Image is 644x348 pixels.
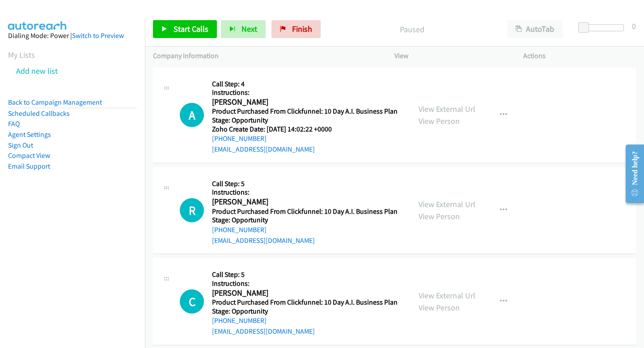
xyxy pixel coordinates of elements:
[8,130,51,139] a: Agent Settings
[212,179,398,188] h5: Call Step: 5
[180,198,204,222] div: The call is yet to be attempted
[419,104,475,114] a: View External Url
[8,162,50,170] a: Email Support
[8,141,33,149] a: Sign Out
[221,20,266,38] button: Next
[212,88,398,97] h5: Instructions:
[8,50,35,60] a: My Lists
[212,188,398,197] h5: Instructions:
[180,103,204,127] div: The call is yet to be attempted
[174,24,208,34] span: Start Calls
[619,138,644,209] iframe: Resource Center
[212,207,398,216] h5: Product Purchased From Clickfunnel: 10 Day A.I. Business Plan
[419,290,475,301] a: View External Url
[212,80,398,89] h5: Call Step: 4
[212,134,267,143] a: [PHONE_NUMBER]
[212,327,315,335] a: [EMAIL_ADDRESS][DOMAIN_NAME]
[16,66,58,76] a: Add new list
[419,211,460,221] a: View Person
[8,30,137,41] div: Dialing Mode: Power |
[212,307,398,316] h5: Stage: Opportunity
[419,302,460,313] a: View Person
[212,216,398,225] h5: Stage: Opportunity
[153,20,217,38] a: Start Calls
[180,289,204,314] div: The call is yet to be attempted
[212,236,315,245] a: [EMAIL_ADDRESS][DOMAIN_NAME]
[212,125,398,134] h5: Zoho Create Date: [DATE] 14:02:22 +0000
[333,23,491,35] p: Paused
[212,145,315,153] a: [EMAIL_ADDRESS][DOMAIN_NAME]
[212,116,398,125] h5: Stage: Opportunity
[394,51,507,61] p: View
[419,116,460,126] a: View Person
[8,119,20,128] a: FAQ
[212,316,267,325] a: [PHONE_NUMBER]
[180,198,204,222] h1: R
[507,20,563,38] button: AutoTab
[212,279,398,288] h5: Instructions:
[292,24,312,34] span: Finish
[271,20,321,38] a: Finish
[212,197,394,207] h2: [PERSON_NAME]
[212,107,398,116] h5: Product Purchased From Clickfunnel: 10 Day A.I. Business Plan
[419,199,475,209] a: View External Url
[212,298,398,307] h5: Product Purchased From Clickfunnel: 10 Day A.I. Business Plan
[212,288,394,298] h2: [PERSON_NAME]
[72,31,124,40] a: Switch to Preview
[583,24,624,31] div: Delay between calls (in seconds)
[8,109,70,118] a: Scheduled Callbacks
[632,20,636,32] div: 0
[212,97,394,107] h2: [PERSON_NAME]
[212,225,267,234] a: [PHONE_NUMBER]
[523,51,636,61] p: Actions
[241,24,257,34] span: Next
[180,289,204,314] h1: C
[8,151,50,160] a: Compact View
[153,51,378,61] p: Company Information
[180,103,204,127] h1: A
[8,98,102,106] a: Back to Campaign Management
[212,270,398,279] h5: Call Step: 5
